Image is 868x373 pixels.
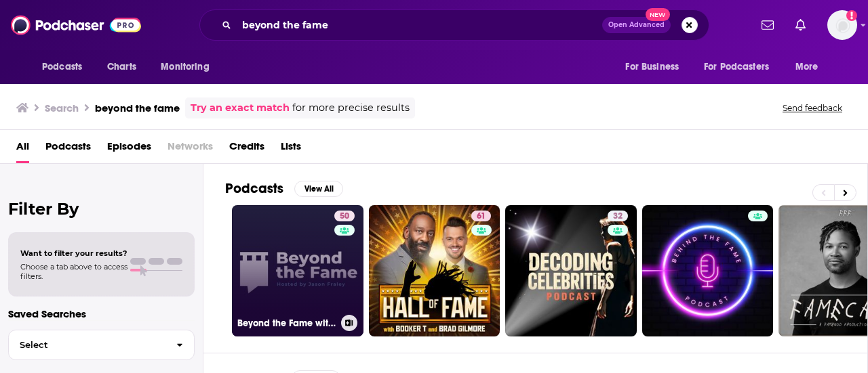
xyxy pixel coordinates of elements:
span: Monitoring [161,58,209,76]
span: 32 [613,210,623,223]
span: 61 [477,210,486,223]
h3: Beyond the Fame with [PERSON_NAME] [237,317,336,329]
span: Networks [167,135,213,163]
h3: Search [45,102,79,114]
span: Choose a tab above to access filters. [20,262,127,281]
button: open menu [33,54,100,80]
button: View All [294,181,343,197]
div: Search podcasts, credits, & more... [199,9,709,41]
a: 32 [608,211,628,221]
a: Show notifications dropdown [756,14,779,37]
a: 61 [369,205,500,336]
img: Podchaser - Follow, Share and Rate Podcasts [11,12,141,38]
h2: Podcasts [225,180,283,197]
button: open menu [786,54,835,80]
button: Show profile menu [827,10,857,40]
h2: Filter By [8,199,195,219]
a: 61 [471,211,491,221]
span: Want to filter your results? [20,248,127,258]
a: 50 [334,211,355,221]
span: For Business [625,58,679,76]
span: Select [9,341,165,349]
a: Lists [281,135,301,163]
a: Try an exact match [191,100,290,116]
a: PodcastsView All [225,180,343,197]
span: For Podcasters [704,58,769,76]
h3: beyond the fame [95,102,180,114]
span: New [646,8,670,21]
a: All [16,135,29,163]
button: Send feedback [778,102,846,114]
span: for more precise results [292,100,410,116]
button: Select [8,330,195,360]
button: open menu [151,54,226,80]
span: 50 [340,210,349,223]
svg: Add a profile image [846,10,857,21]
span: Open Advanced [608,22,665,28]
input: Search podcasts, credits, & more... [237,14,602,36]
button: open menu [616,54,696,80]
a: Episodes [107,135,151,163]
a: 32 [505,205,637,336]
button: open menu [695,54,789,80]
a: Show notifications dropdown [790,14,811,37]
a: Podcasts [45,135,91,163]
span: Podcasts [42,58,82,76]
span: More [795,58,818,76]
button: Open AdvancedNew [602,17,671,33]
span: Charts [107,58,136,76]
a: Credits [229,135,264,163]
img: User Profile [827,10,857,40]
p: Saved Searches [8,307,195,320]
span: Logged in as abirchfield [827,10,857,40]
a: Charts [98,54,144,80]
a: 50Beyond the Fame with [PERSON_NAME] [232,205,363,336]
